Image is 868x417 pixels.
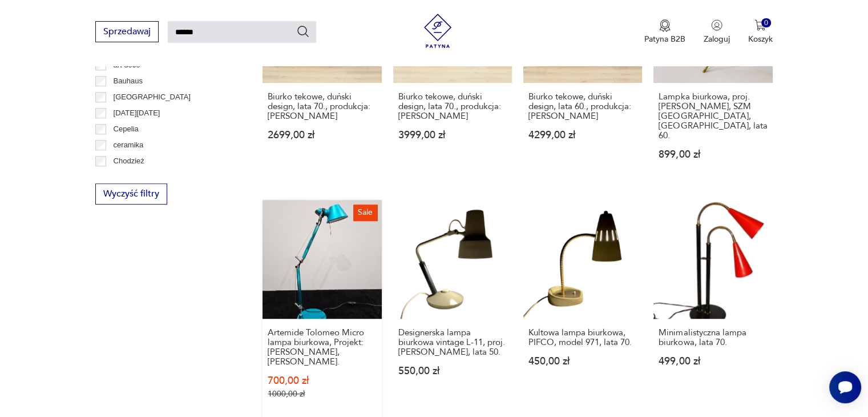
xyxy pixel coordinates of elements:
[268,130,376,140] p: 2699,00 zł
[644,19,685,45] button: Patyna B2B
[114,139,144,151] p: ceramika
[268,376,376,386] p: 700,00 zł
[644,34,685,45] p: Patyna B2B
[398,366,507,376] p: 550,00 zł
[754,19,766,31] img: Ikona koszyka
[398,328,507,357] h3: Designerska lampa biurkowa vintage L-11, proj. [PERSON_NAME], lata 50.
[95,29,159,37] a: Sprzedawaj
[659,19,671,32] img: Ikona medalu
[528,356,637,366] p: 450,00 zł
[398,130,507,140] p: 3999,00 zł
[659,328,767,347] h3: Minimalistyczna lampa biurkowa, lata 70.
[114,155,144,167] p: Chodzież
[761,18,771,28] div: 0
[659,356,767,366] p: 499,00 zł
[114,171,142,183] p: Ćmielów
[296,25,310,38] button: Szukaj
[114,91,191,103] p: [GEOGRAPHIC_DATA]
[704,19,730,45] button: Zaloguj
[659,92,767,141] h3: Lampka biurkowa, proj. [PERSON_NAME], SZM [GEOGRAPHIC_DATA], [GEOGRAPHIC_DATA], lata 60.
[95,183,167,205] button: Wyczyść filtry
[711,19,722,31] img: Ikonka użytkownika
[528,92,637,121] h3: Biurko tekowe, duński design, lata 60., produkcja: [PERSON_NAME]
[644,19,685,45] a: Ikona medaluPatyna B2B
[114,107,160,119] p: [DATE][DATE]
[748,34,773,45] p: Koszyk
[398,92,507,121] h3: Biurko tekowe, duński design, lata 70., produkcja: [PERSON_NAME]
[421,14,455,48] img: Patyna - sklep z meblami i dekoracjami vintage
[95,21,159,42] button: Sprzedawaj
[268,328,376,367] h3: Artemide Tolomeo Micro lampa biurkowa, Projekt: [PERSON_NAME], [PERSON_NAME].
[704,34,730,45] p: Zaloguj
[114,123,139,135] p: Cepelia
[268,92,376,121] h3: Biurko tekowe, duński design, lata 70., produkcja: [PERSON_NAME]
[528,328,637,347] h3: Kultowa lampa biurkowa, PIFCO, model 971, lata 70.
[659,150,767,159] p: 899,00 zł
[114,75,143,87] p: Bauhaus
[268,389,376,399] p: 1000,00 zł
[829,371,861,403] iframe: Smartsupp widget button
[748,19,773,45] button: 0Koszyk
[528,130,637,140] p: 4299,00 zł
